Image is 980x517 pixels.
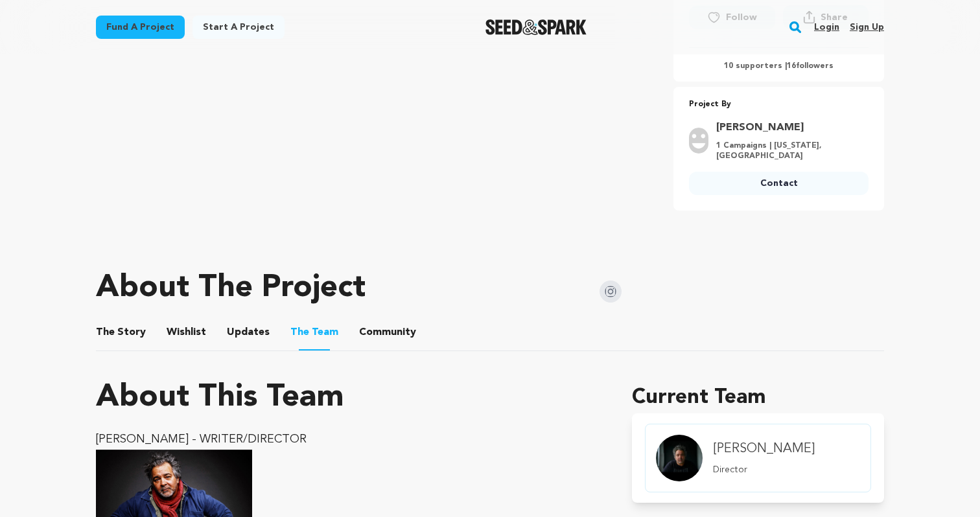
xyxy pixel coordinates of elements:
[850,17,884,38] a: Sign up
[290,325,309,340] span: The
[689,61,869,71] p: 10 supporters | followers
[656,435,703,481] img: Team Image
[632,382,884,413] h1: Current Team
[96,325,115,340] span: The
[689,97,869,112] p: Project By
[485,19,587,35] img: Seed&Spark Logo Dark Mode
[600,281,622,303] img: Seed&Spark Instagram Icon
[96,382,344,413] h1: About This Team
[96,325,146,340] span: Story
[787,62,796,70] span: 16
[713,463,815,476] p: Director
[290,325,338,340] span: Team
[689,172,869,195] a: Contact
[689,128,708,154] img: user.png
[645,424,871,492] a: member.name Profile
[814,17,839,38] a: Login
[713,440,815,458] h4: [PERSON_NAME]
[227,325,270,340] span: Updates
[96,16,185,39] a: Fund a project
[192,16,285,39] a: Start a project
[716,120,861,135] a: Goto Daniel Rohn profile
[96,429,601,450] p: [PERSON_NAME] - WRITER/DIRECTOR
[96,273,366,304] h1: About The Project
[485,19,587,35] a: Seed&Spark Homepage
[359,325,416,340] span: Community
[716,141,861,161] p: 1 Campaigns | [US_STATE], [GEOGRAPHIC_DATA]
[167,325,206,340] span: Wishlist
